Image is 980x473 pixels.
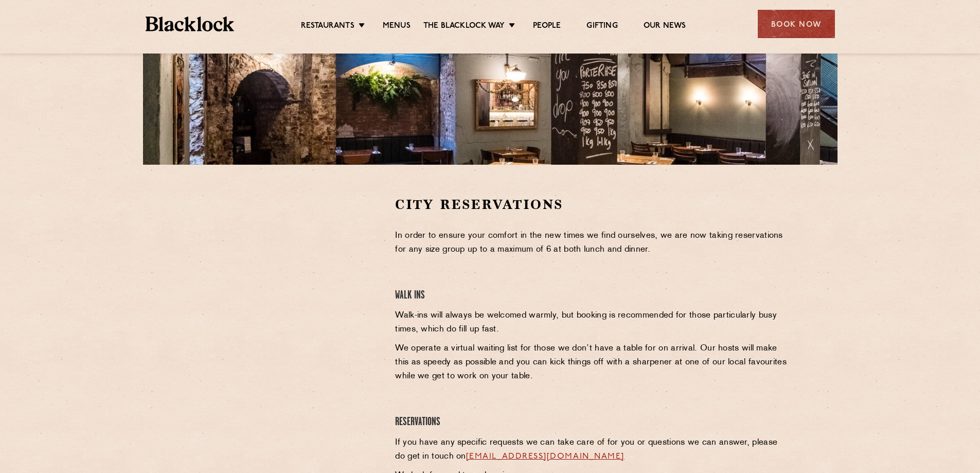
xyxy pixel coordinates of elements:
a: [EMAIL_ADDRESS][DOMAIN_NAME] [466,452,625,461]
div: Book Now [758,10,835,38]
p: If you have any specific requests we can take care of for you or questions we can answer, please ... [395,436,790,464]
h2: City Reservations [395,196,790,214]
a: People [533,21,561,32]
img: BL_Textured_Logo-footer-cropped.svg [146,16,235,31]
a: Restaurants [301,21,354,32]
a: Gifting [586,21,617,32]
h4: Reservations [395,415,790,429]
a: Menus [383,21,411,32]
p: We operate a virtual waiting list for those we don’t have a table for on arrival. Our hosts will ... [395,342,790,383]
a: Our News [644,21,686,32]
a: The Blacklock Way [423,21,505,32]
iframe: OpenTable make booking widget [227,196,343,351]
p: In order to ensure your comfort in the new times we find ourselves, we are now taking reservation... [395,229,790,257]
p: Walk-ins will always be welcomed warmly, but booking is recommended for those particularly busy t... [395,309,790,337]
h4: Walk Ins [395,289,790,303]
